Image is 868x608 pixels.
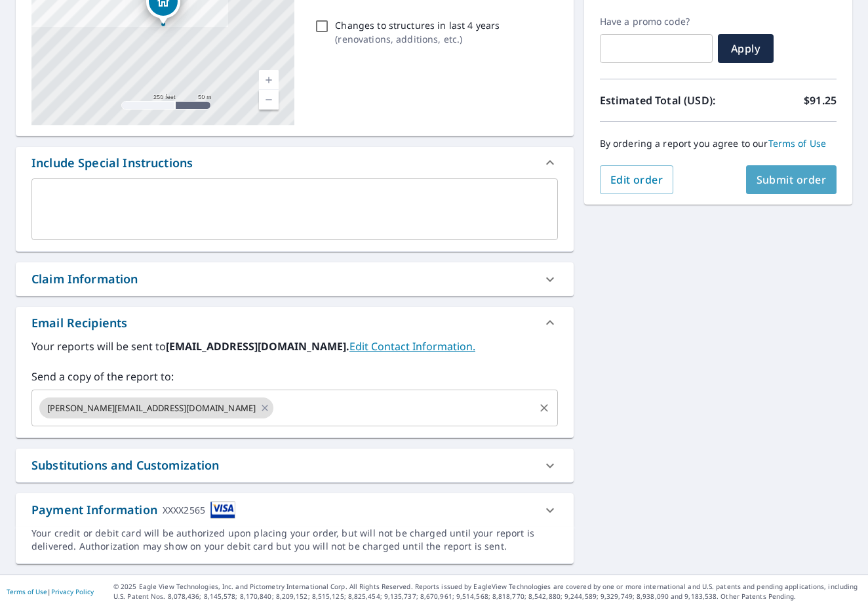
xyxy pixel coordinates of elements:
[31,501,235,519] div: Payment Information
[349,339,475,354] a: EditContactInfo
[31,314,127,332] div: Email Recipients
[16,493,574,527] div: Payment InformationXXXX2565cardImage
[610,172,663,187] span: Edit order
[16,262,574,296] div: Claim Information
[16,307,574,338] div: Email Recipients
[31,270,138,288] div: Claim Information
[768,137,827,150] a: Terms of Use
[746,165,837,194] button: Submit order
[31,154,193,172] div: Include Special Instructions
[600,138,837,150] p: By ordering a report you agree to our
[166,339,349,354] b: [EMAIL_ADDRESS][DOMAIN_NAME].
[16,147,574,178] div: Include Special Instructions
[535,399,553,417] button: Clear
[31,338,558,354] label: Your reports will be sent to
[728,41,763,56] span: Apply
[7,587,47,596] a: Terms of Use
[16,449,574,482] div: Substitutions and Customization
[600,165,674,194] button: Edit order
[31,369,558,384] label: Send a copy of the report to:
[39,402,264,415] span: [PERSON_NAME][EMAIL_ADDRESS][DOMAIN_NAME]
[600,16,713,28] label: Have a promo code?
[259,90,279,110] a: Current Level 17, Zoom Out
[7,588,94,596] p: |
[335,32,500,46] p: ( renovations, additions, etc. )
[31,456,220,474] div: Substitutions and Customization
[718,34,774,63] button: Apply
[804,92,837,108] p: $91.25
[335,18,500,32] p: Changes to structures in last 4 years
[259,70,279,90] a: Current Level 17, Zoom In
[51,587,94,596] a: Privacy Policy
[113,582,861,601] p: © 2025 Eagle View Technologies, Inc. and Pictometry International Corp. All Rights Reserved. Repo...
[31,527,558,553] div: Your credit or debit card will be authorized upon placing your order, but will not be charged unt...
[757,172,827,187] span: Submit order
[39,397,273,418] div: [PERSON_NAME][EMAIL_ADDRESS][DOMAIN_NAME]
[210,501,235,519] img: cardImage
[600,92,719,108] p: Estimated Total (USD):
[163,501,205,519] div: XXXX2565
